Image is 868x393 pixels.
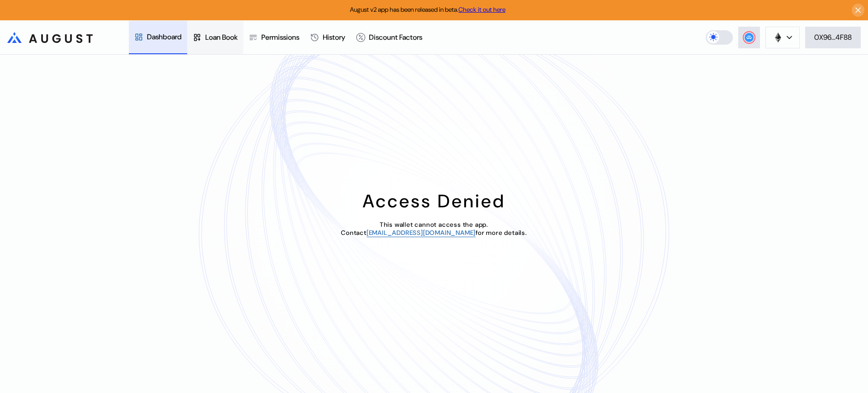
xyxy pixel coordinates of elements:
img: chain logo [773,33,783,42]
div: Access Denied [363,189,505,213]
a: [EMAIL_ADDRESS][DOMAIN_NAME] [367,229,476,237]
a: Permissions [243,21,305,54]
button: 0X96...4F88 [805,27,861,48]
a: Check it out here [458,5,505,14]
a: History [305,21,351,54]
span: August v2 app has been released in beta. [350,5,505,14]
a: Dashboard [129,21,187,54]
div: History [323,33,345,42]
button: chain logo [765,27,800,48]
span: This wallet cannot access the app. Contact for more details. [341,220,527,237]
div: Loan Book [205,33,238,42]
a: Loan Book [187,21,243,54]
a: Discount Factors [351,21,428,54]
div: Permissions [261,33,299,42]
div: Discount Factors [369,33,422,42]
div: 0X96...4F88 [814,33,852,42]
div: Dashboard [147,32,182,42]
